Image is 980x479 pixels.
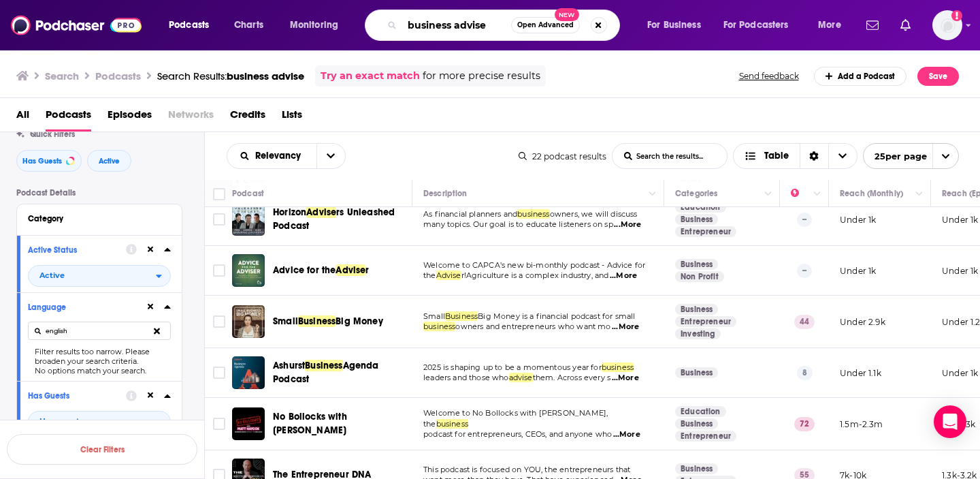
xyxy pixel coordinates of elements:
span: Relevancy [255,151,306,161]
span: ...More [610,271,637,281]
button: Column Actions [809,186,826,202]
span: business advise [227,69,304,82]
span: for more precise results [423,68,540,84]
a: Business [675,304,718,315]
a: Entrepreneur [675,226,736,237]
a: Business [675,214,718,225]
span: As financial planners and [423,209,517,219]
a: Business [675,418,718,429]
span: More [818,16,841,35]
img: Horizon Advisers Unleashed Podcast [232,203,265,236]
p: Under 1k [840,214,876,226]
button: Send feedback [735,70,803,82]
span: Active [39,272,65,279]
span: Small [423,311,445,321]
span: Ashurst [273,360,305,371]
a: Search Results:business advise [157,69,304,82]
a: Business [675,259,718,270]
h2: filter dropdown [28,411,171,433]
a: Podchaser - Follow, Share and Rate Podcasts [11,12,142,38]
span: Table [764,151,789,161]
h3: Search [45,69,79,82]
span: Big Money [336,315,383,327]
span: Podcasts [169,16,209,35]
span: Episodes [108,104,152,132]
button: open menu [316,144,345,168]
p: 44 [794,315,815,328]
div: Language [28,303,136,312]
p: Under 1k [942,214,978,226]
h2: filter dropdown [28,265,171,287]
a: Entrepreneur [675,431,736,442]
button: Category [28,210,171,227]
p: 72 [794,417,815,431]
span: Toggle select row [213,264,225,277]
span: Advice for the [273,264,336,276]
span: leaders and those who [423,373,509,382]
span: 25 per page [864,146,927,167]
div: Sort Direction [800,144,828,168]
div: 22 podcast results [519,151,606,161]
a: Advice for the Adviser [232,254,265,287]
button: open menu [227,151,316,161]
span: 2025 is shaping up to be a momentous year for [423,362,602,372]
a: Entrepreneur [675,316,736,327]
a: Business [675,367,718,378]
span: advise [509,373,533,382]
span: r!Agriculture is a complex industry, and [461,271,609,280]
span: For Business [647,16,701,35]
div: Search podcasts, credits, & more... [378,10,633,41]
span: ...More [612,373,639,384]
a: No Bollocks with [PERSON_NAME] [273,410,408,437]
div: Search Results: [157,69,304,82]
h2: Choose List sort [227,143,346,169]
p: Under 1k [942,265,978,277]
button: open menu [863,143,959,169]
button: Column Actions [911,186,928,202]
span: Welcome to CAPCA's new bi-monthly podcast - Advice for [423,260,645,270]
img: Ashurst Business Agenda Podcast [232,356,265,389]
button: Language [28,298,145,315]
span: ...More [613,429,640,440]
img: No Bollocks with Matt Haycox [232,407,265,440]
a: AshurstBusinessAgenda Podcast [273,359,408,386]
span: Podcasts [46,104,91,132]
a: Try an exact match [321,68,420,84]
span: owners and entrepreneurs who want mo [455,322,610,331]
a: Investing [675,328,721,339]
span: Toggle select row [213,315,225,328]
img: Small Business Big Money [232,305,265,338]
span: ...More [612,322,639,333]
button: Active [87,150,131,172]
button: Has Guests [28,387,126,404]
img: User Profile [932,10,962,40]
span: Logged in as JamesRod2024 [932,10,962,40]
a: Show notifications dropdown [861,14,884,37]
a: HorizonAdvisers Unleashed Podcast [273,206,408,233]
svg: Add a profile image [951,10,962,21]
button: Open AdvancedNew [511,17,580,33]
p: Under 1k [942,367,978,379]
span: podcast for entrepreneurs, CEOs, and anyone who [423,429,612,439]
a: All [16,104,29,132]
a: Lists [282,104,302,132]
button: open menu [28,265,171,287]
button: Active Status [28,241,126,258]
a: Business [675,463,718,474]
div: Podcast [232,185,264,202]
span: Has Guests [22,157,62,165]
span: Toggle select row [213,213,225,226]
button: Has Guests [16,150,82,172]
div: Category [28,214,162,223]
span: business [423,322,455,331]
button: Show profile menu [932,10,962,40]
p: 8 [797,366,813,380]
button: open menu [638,14,718,36]
span: Business [298,315,336,327]
div: No options match your search. [28,366,171,375]
span: New [555,8,579,21]
span: Quick Filters [30,129,75,139]
button: open menu [280,14,356,36]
